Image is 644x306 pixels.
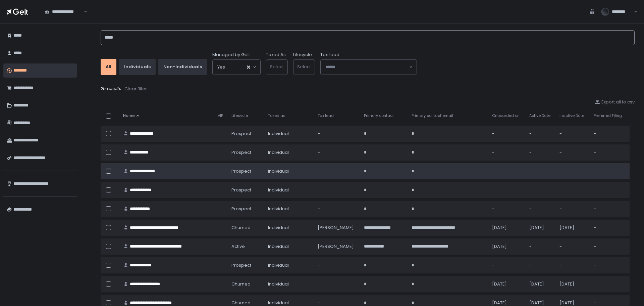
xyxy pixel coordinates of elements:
div: Individuals [124,64,151,70]
button: Non-Individuals [158,59,207,75]
div: Clear filter [124,86,147,92]
div: - [594,168,626,174]
div: - [492,168,521,174]
div: - [559,131,586,137]
span: churned [231,300,251,306]
div: [DATE] [529,225,552,231]
div: - [594,206,626,212]
div: - [318,168,356,174]
span: Managed by Gelt [212,52,250,58]
span: churned [231,225,251,231]
div: [DATE] [492,281,521,287]
div: Search for option [40,5,87,19]
div: [DATE] [529,281,552,287]
div: - [559,244,586,250]
button: Export all to csv [595,99,635,105]
div: - [492,131,521,137]
div: - [594,262,626,268]
div: - [594,281,626,287]
label: Taxed As [266,52,286,58]
div: [DATE] [492,300,521,306]
div: - [594,225,626,231]
div: Individual [268,149,310,156]
div: - [559,206,586,212]
div: Non-Individuals [163,64,202,70]
span: Onboarded on [492,113,520,118]
span: Active Date [529,113,550,118]
div: - [529,206,552,212]
div: Search for option [213,60,260,75]
span: churned [231,281,251,287]
div: Search for option [321,60,417,75]
span: Lifecycle [231,113,248,118]
span: Name [123,113,135,118]
div: - [559,262,586,268]
div: All [106,64,111,70]
div: - [559,187,586,193]
button: Clear filter [124,86,147,92]
div: - [529,131,552,137]
div: - [594,187,626,193]
input: Search for option [325,64,409,71]
span: active [231,244,245,250]
div: - [318,131,356,137]
div: - [318,149,356,156]
button: Individuals [119,59,156,75]
div: [DATE] [529,300,552,306]
div: - [594,300,626,306]
div: [DATE] [492,225,521,231]
div: Individual [268,206,310,212]
div: Individual [268,168,310,174]
div: - [492,262,521,268]
input: Search for option [225,64,246,71]
div: Individual [268,281,310,287]
span: Select [297,63,311,70]
input: Search for option [83,8,83,15]
span: prospect [231,262,251,268]
div: - [318,281,356,287]
span: Yes [217,64,225,71]
span: prospect [231,149,251,156]
div: [DATE] [492,244,521,250]
span: Tax Lead [320,52,339,58]
label: Lifecycle [293,52,312,58]
div: - [318,187,356,193]
div: Individual [268,262,310,268]
span: Primary contact [364,113,394,118]
span: Taxed as [268,113,285,118]
button: All [101,59,116,75]
div: - [529,244,552,250]
div: - [318,262,356,268]
div: Individual [268,131,310,137]
div: Individual [268,244,310,250]
div: - [492,206,521,212]
div: Individual [268,187,310,193]
div: [DATE] [559,281,586,287]
div: - [529,262,552,268]
div: - [318,300,356,306]
div: - [529,149,552,156]
span: Tax lead [318,113,334,118]
div: - [594,149,626,156]
div: [PERSON_NAME] [318,244,356,250]
div: - [318,206,356,212]
div: - [594,244,626,250]
div: [DATE] [559,300,586,306]
span: Select [270,63,284,70]
span: Preferred Filing [594,113,622,118]
button: Clear Selected [247,65,250,69]
span: Primary contact email [412,113,453,118]
div: Individual [268,225,310,231]
div: - [559,168,586,174]
span: prospect [231,187,251,193]
div: - [594,131,626,137]
div: Individual [268,300,310,306]
div: - [559,149,586,156]
div: 25 results [101,86,635,92]
div: - [492,149,521,156]
span: prospect [231,206,251,212]
div: - [529,168,552,174]
span: VIP [218,113,223,118]
div: [PERSON_NAME] [318,225,356,231]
